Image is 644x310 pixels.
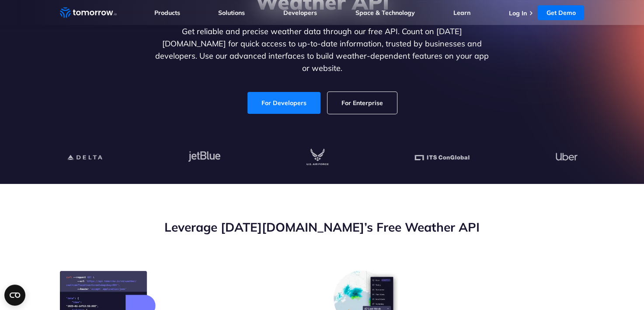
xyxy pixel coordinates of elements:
[154,9,180,17] a: Products
[218,9,245,17] a: Solutions
[537,5,584,20] a: Get Demo
[247,92,320,114] a: For Developers
[355,9,415,17] a: Space & Technology
[4,285,25,306] button: Open CMP widget
[60,6,117,19] a: Home link
[508,9,526,17] a: Log In
[327,92,397,114] a: For Enterprise
[283,9,317,17] a: Developers
[453,9,470,17] a: Learn
[60,219,585,236] h2: Leverage [DATE][DOMAIN_NAME]’s Free Weather API
[153,25,491,74] p: Get reliable and precise weather data through our free API. Count on [DATE][DOMAIN_NAME] for quic...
